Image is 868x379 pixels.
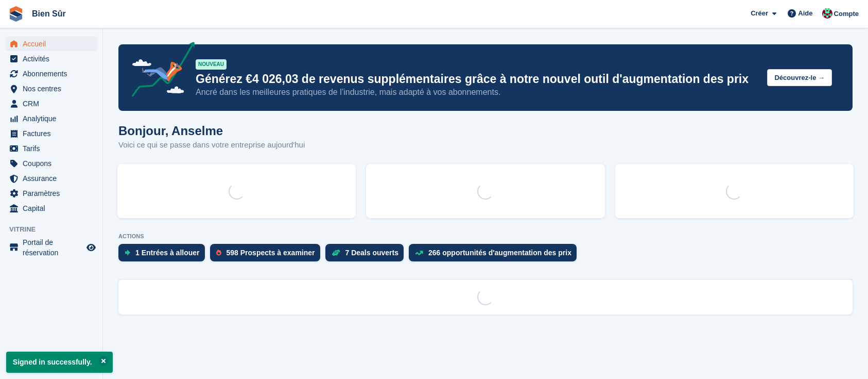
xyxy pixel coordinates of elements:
div: 598 Prospects à examiner [227,249,315,257]
span: Compte [834,9,859,19]
span: Capital [23,201,84,216]
span: CRM [23,96,84,111]
a: menu [5,171,97,186]
span: Vitrine [9,224,102,235]
span: Tarifs [23,141,84,156]
span: Analytique [23,111,84,126]
div: 1 Entrées à allouer [135,249,200,257]
a: Boutique d'aperçu [85,241,97,254]
p: Générez €4 026,03 de revenus supplémentaires grâce à notre nouvel outil d'augmentation des prix [196,72,759,87]
a: menu [5,81,97,96]
img: move_ins_to_allocate_icon-fdf77a2bb77ea45bf5b3d319d69a93e2d87916cf1d5bf7949dd705db3b84f3ca.svg [125,250,130,256]
div: 7 Deals ouverts [345,249,399,257]
p: Voici ce qui se passe dans votre entreprise aujourd'hui [118,139,305,151]
h1: Bonjour, Anselme [118,124,305,138]
span: Activités [23,52,84,66]
a: menu [5,37,97,51]
a: menu [5,52,97,66]
img: price_increase_opportunities-93ffe204e8149a01c8c9dc8f82e8f89637d9d84a8eef4429ea346261dce0b2c0.svg [415,251,423,255]
p: Ancré dans les meilleures pratiques de l’industrie, mais adapté à vos abonnements. [196,87,759,98]
span: Nos centres [23,81,84,96]
a: menu [5,186,97,201]
span: Abonnements [23,67,84,81]
div: NOUVEAU [196,59,227,70]
img: prospect-51fa495bee0391a8d652442698ab0144808aea92771e9ea1ae160a38d050c398.svg [216,250,221,256]
button: Découvrez-le → [767,69,832,86]
div: 266 opportunités d'augmentation des prix [428,249,571,257]
a: menu [5,67,97,81]
img: stora-icon-8386f47178a22dfd0bd8f6a31ec36ba5ce8667c1dd55bd0f319d3a0aa187defe.svg [8,6,24,22]
span: Coupons [23,156,84,171]
img: price-adjustments-announcement-icon-8257ccfd72463d97f412b2fc003d46551f7dbcb40ab6d574587a9cd5c0d94... [123,42,195,101]
a: menu [5,201,97,216]
a: menu [5,156,97,171]
span: Paramètres [23,186,84,201]
a: Bien Sûr [28,5,70,22]
a: menu [5,96,97,111]
img: Anselme Guiraud [822,8,832,19]
a: 1 Entrées à allouer [118,244,210,267]
a: menu [5,237,97,258]
p: Signed in successfully. [6,352,113,373]
a: 266 opportunités d'augmentation des prix [409,244,582,267]
a: menu [5,141,97,156]
span: Factures [23,126,84,141]
p: ACTIONS [118,233,853,240]
a: menu [5,126,97,141]
span: Accueil [23,37,84,51]
a: 7 Deals ouverts [325,244,409,267]
span: Assurance [23,171,84,186]
span: Aide [798,8,812,19]
a: 598 Prospects à examiner [210,244,325,267]
img: deal-1b604bf984904fb50ccaf53a9ad4b4a5d6e5aea283cecdc64d6e3604feb123c2.svg [332,249,340,256]
a: menu [5,111,97,126]
span: Portail de réservation [23,237,84,258]
span: Créer [751,8,768,19]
